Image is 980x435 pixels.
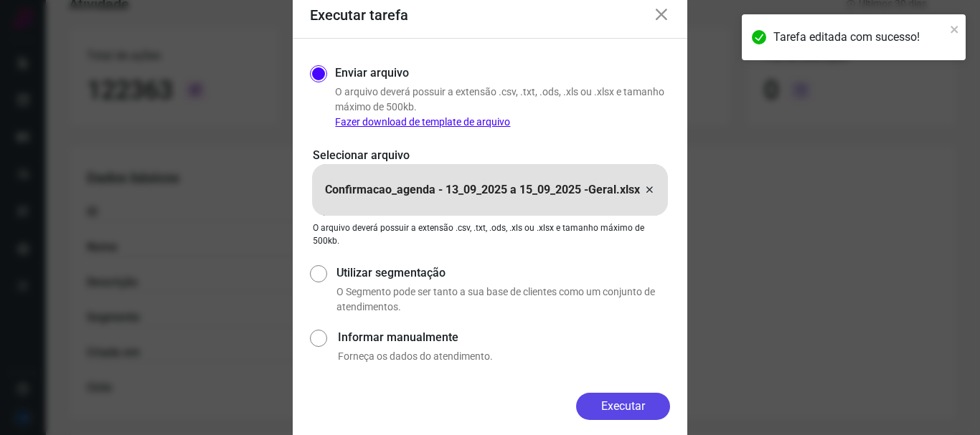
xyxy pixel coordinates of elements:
[338,349,670,364] p: Forneça os dados do atendimento.
[310,6,408,24] h3: Executar tarefa
[335,64,409,82] label: Enviar arquivo
[325,181,640,199] p: Confirmacao_agenda - 13_09_2025 a 15_09_2025 -Geral.xlsx
[336,264,670,282] label: Utilizar segmentação
[335,116,510,128] a: Fazer download de template de arquivo
[950,20,960,37] button: close
[773,29,946,46] div: Tarefa editada com sucesso!
[313,147,667,164] p: Selecionar arquivo
[336,285,670,315] p: O Segmento pode ser tanto a sua base de clientes como um conjunto de atendimentos.
[313,221,667,247] p: O arquivo deverá possuir a extensão .csv, .txt, .ods, .xls ou .xlsx e tamanho máximo de 500kb.
[335,85,670,130] p: O arquivo deverá possuir a extensão .csv, .txt, .ods, .xls ou .xlsx e tamanho máximo de 500kb.
[576,393,670,420] button: Executar
[338,329,670,346] label: Informar manualmente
